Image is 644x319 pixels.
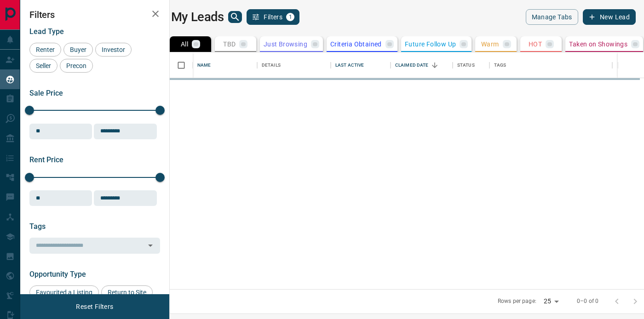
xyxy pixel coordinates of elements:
p: Warm [481,41,499,47]
div: Buyer [63,43,93,57]
div: Favourited a Listing [29,285,99,299]
div: Name [193,52,257,78]
div: Details [262,52,281,78]
span: 1 [287,14,293,20]
div: Status [453,52,489,78]
span: Renter [33,46,58,53]
span: Precon [63,62,90,69]
p: 0–0 of 0 [577,297,598,305]
div: Tags [494,52,506,78]
span: Opportunity Type [29,270,86,279]
p: Rows per page: [498,297,536,305]
p: TBD [223,41,236,47]
p: Taken on Showings [569,41,627,47]
div: Seller [29,59,57,73]
span: Rent Price [29,155,63,164]
p: Criteria Obtained [330,41,382,47]
div: Status [457,52,475,78]
span: Return to Site [104,289,149,296]
button: Filters1 [247,9,299,25]
div: Investor [95,43,132,57]
div: Renter [29,43,61,57]
span: Buyer [67,46,90,53]
button: Manage Tabs [526,9,578,25]
div: Claimed Date [391,52,453,78]
div: Last Active [331,52,391,78]
h2: Filters [29,9,160,20]
h1: My Leads [171,10,224,24]
div: Precon [60,59,93,73]
span: Seller [33,62,54,69]
button: Sort [428,59,441,72]
span: Sale Price [29,89,63,97]
p: Just Browsing [264,41,307,47]
span: Tags [29,222,46,231]
button: Reset Filters [70,299,119,314]
p: Future Follow Up [405,41,456,47]
button: New Lead [583,9,636,25]
div: Tags [489,52,612,78]
button: Open [144,239,157,252]
p: HOT [529,41,542,47]
span: Favourited a Listing [33,289,96,296]
span: Lead Type [29,27,64,36]
div: Return to Site [101,285,153,299]
div: Name [197,52,211,78]
button: search button [228,11,242,23]
div: Last Active [335,52,364,78]
p: All [181,41,188,47]
div: Claimed Date [395,52,429,78]
div: Details [257,52,331,78]
span: Investor [98,46,128,53]
div: 25 [540,295,562,308]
